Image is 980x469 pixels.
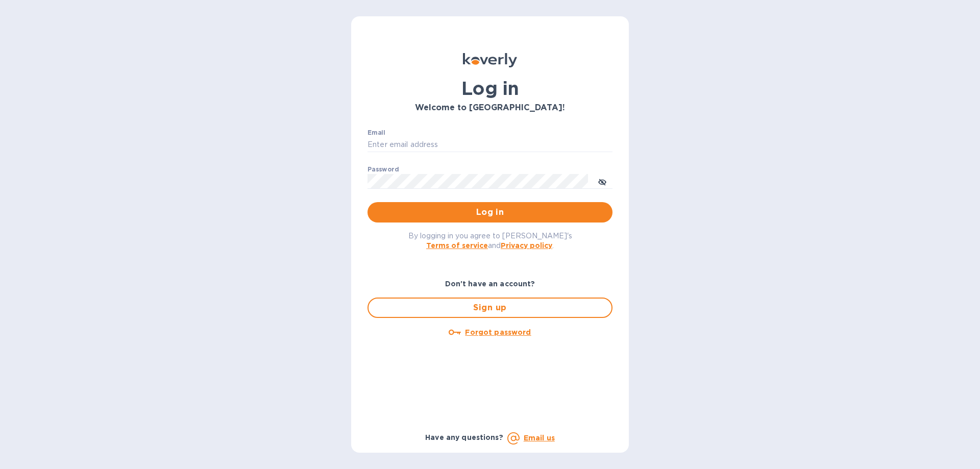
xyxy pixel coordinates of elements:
[367,137,612,153] input: Enter email address
[367,202,612,223] button: Log in
[425,433,503,441] b: Have any questions?
[426,241,488,250] a: Terms of service
[524,434,555,442] a: Email us
[377,302,603,314] span: Sign up
[367,78,612,99] h1: Log in
[445,280,535,288] b: Don't have an account?
[463,53,517,67] img: Koverly
[408,232,572,250] span: By logging in you agree to [PERSON_NAME]'s and .
[367,298,612,318] button: Sign up
[367,166,399,172] label: Password
[501,241,552,250] a: Privacy policy
[592,171,612,191] button: toggle password visibility
[465,328,531,336] u: Forgot password
[376,206,604,218] span: Log in
[367,103,612,113] h3: Welcome to [GEOGRAPHIC_DATA]!
[367,130,385,136] label: Email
